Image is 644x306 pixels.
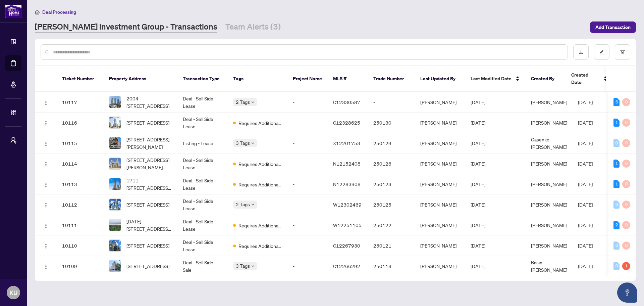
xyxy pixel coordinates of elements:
[578,161,593,167] span: [DATE]
[415,113,465,133] td: [PERSON_NAME]
[333,263,360,269] span: C12266292
[615,44,630,60] button: filter
[251,141,255,145] span: down
[287,215,328,235] td: -
[287,133,328,154] td: -
[287,66,328,92] th: Project Name
[43,182,49,187] img: Logo
[617,282,637,303] button: Open asap
[109,178,121,190] img: thumbnail-img
[613,160,620,168] div: 1
[109,199,121,210] img: thumbnail-img
[333,243,360,249] span: C12267930
[57,133,104,154] td: 10115
[57,154,104,174] td: 10114
[613,180,620,188] div: 1
[43,223,49,228] img: Logo
[126,218,172,232] span: [DATE][STREET_ADDRESS][PERSON_NAME]
[578,181,593,187] span: [DATE]
[471,202,485,208] span: [DATE]
[622,221,630,229] div: 0
[43,244,49,249] img: Logo
[531,222,567,228] span: [PERSON_NAME]
[177,92,228,113] td: Deal - Sell Side Lease
[531,99,567,105] span: [PERSON_NAME]
[57,256,104,276] td: 10109
[471,161,485,167] span: [DATE]
[333,120,360,126] span: C12328625
[41,179,51,189] button: Logo
[578,243,593,249] span: [DATE]
[236,98,250,106] span: 2 Tags
[471,243,485,249] span: [DATE]
[368,154,415,174] td: 250126
[126,95,172,110] span: 2004-[STREET_ADDRESS]
[531,120,567,126] span: [PERSON_NAME]
[57,174,104,194] td: 10113
[109,260,121,272] img: thumbnail-img
[41,97,51,107] button: Logo
[531,136,567,150] span: Gasenko [PERSON_NAME]
[613,201,620,209] div: 0
[613,221,620,229] div: 2
[613,98,620,106] div: 6
[41,199,51,210] button: Logo
[471,222,485,228] span: [DATE]
[57,215,104,235] td: 10111
[579,50,583,54] span: download
[622,242,630,250] div: 0
[531,181,567,187] span: [PERSON_NAME]
[573,44,589,60] button: download
[471,99,485,105] span: [DATE]
[109,158,121,169] img: thumbnail-img
[57,66,104,92] th: Ticket Number
[578,120,593,126] span: [DATE]
[613,242,620,250] div: 0
[126,262,169,270] span: [STREET_ADDRESS]
[126,119,169,126] span: [STREET_ADDRESS]
[43,141,49,146] img: Logo
[238,222,282,229] span: Requires Additional Docs
[43,100,49,105] img: Logo
[287,235,328,256] td: -
[368,92,415,113] td: -
[41,158,51,169] button: Logo
[35,10,40,14] span: home
[126,156,172,171] span: [STREET_ADDRESS][PERSON_NAME][PERSON_NAME]
[471,120,485,126] span: [DATE]
[126,201,169,208] span: [STREET_ADDRESS]
[526,66,566,92] th: Created By
[9,288,17,297] span: KU
[415,256,465,276] td: [PERSON_NAME]
[177,66,228,92] th: Transaction Type
[333,222,362,228] span: W12251105
[126,242,169,249] span: [STREET_ADDRESS]
[41,117,51,128] button: Logo
[590,21,636,33] button: Add Transaction
[177,174,228,194] td: Deal - Sell Side Lease
[238,181,282,188] span: Requires Additional Docs
[238,160,282,168] span: Requires Additional Docs
[10,137,17,144] span: user-switch
[177,215,228,235] td: Deal - Sell Side Lease
[57,235,104,256] td: 10110
[471,75,512,82] span: Last Modified Date
[613,119,620,127] div: 1
[177,133,228,154] td: Listing - Lease
[177,154,228,174] td: Deal - Sell Side Lease
[57,92,104,113] td: 10117
[622,160,630,168] div: 0
[236,201,250,208] span: 2 Tags
[177,113,228,133] td: Deal - Sell Side Lease
[228,66,287,92] th: Tags
[531,259,567,273] span: Basin [PERSON_NAME]
[251,100,255,104] span: down
[5,5,21,17] img: logo
[368,66,415,92] th: Trade Number
[287,92,328,113] td: -
[42,9,76,15] span: Deal Processing
[415,235,465,256] td: [PERSON_NAME]
[415,133,465,154] td: [PERSON_NAME]
[622,119,630,127] div: 0
[566,66,613,92] th: Created Date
